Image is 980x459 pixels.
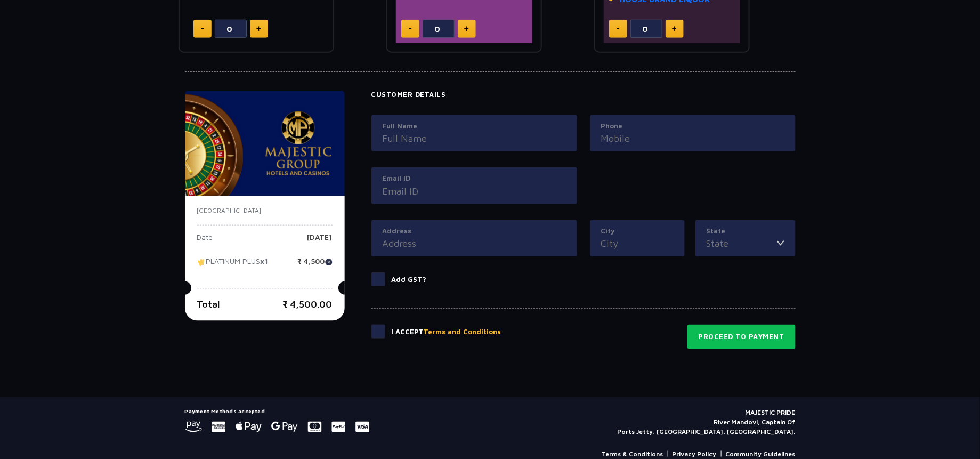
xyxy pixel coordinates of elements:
[197,233,213,249] p: Date
[601,121,784,132] label: Phone
[409,28,412,30] img: minus
[201,28,204,30] img: minus
[307,233,333,249] p: [DATE]
[383,121,566,132] label: Full Name
[197,257,206,267] img: tikcet
[383,236,566,251] input: Address
[197,297,221,311] p: Total
[618,408,796,437] p: MAJESTIC PRIDE River Mandovi, Captain Of Ports Jetty, [GEOGRAPHIC_DATA], [GEOGRAPHIC_DATA].
[383,131,566,146] input: Full Name
[424,327,501,337] button: Terms and Conditions
[687,325,796,349] button: Proceed to Payment
[383,226,566,237] label: Address
[464,26,469,31] img: plus
[601,226,674,237] label: City
[392,275,427,285] p: Add GST?
[197,257,269,273] p: PLATINUM PLUS
[298,257,333,273] p: ₹ 4,500
[371,91,796,99] h4: Customer Details
[707,236,777,251] input: State
[197,206,333,215] p: [GEOGRAPHIC_DATA]
[185,91,345,196] img: majesticPride-banner
[283,297,333,311] p: ₹ 4,500.00
[601,131,784,146] input: Mobile
[601,236,674,251] input: City
[383,173,566,184] label: Email ID
[256,26,261,31] img: plus
[602,449,663,459] a: Terms & Conditions
[261,257,269,266] strong: x1
[617,28,620,30] img: minus
[383,184,566,198] input: Email ID
[672,26,677,31] img: plus
[392,327,501,337] p: I Accept
[707,226,784,237] label: State
[185,408,369,414] h5: Payment Methods accepted
[673,449,717,459] a: Privacy Policy
[726,449,796,459] a: Community Guidelines
[777,236,784,251] img: toggler icon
